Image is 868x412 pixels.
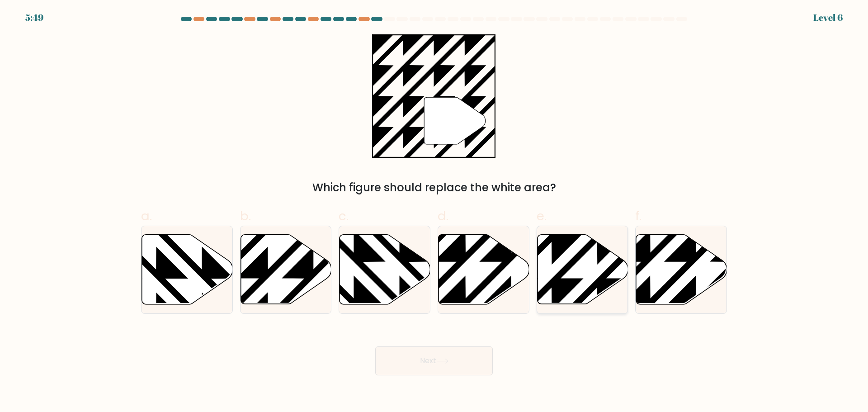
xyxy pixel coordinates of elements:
[813,11,843,24] div: Level 6
[537,207,547,225] span: e.
[635,207,642,225] span: f.
[425,97,486,144] g: "
[339,207,349,225] span: c.
[146,180,722,196] div: Which figure should replace the white area?
[141,207,152,225] span: a.
[438,207,448,225] span: d.
[375,346,493,375] button: Next
[25,11,43,24] div: 5:49
[240,207,251,225] span: b.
